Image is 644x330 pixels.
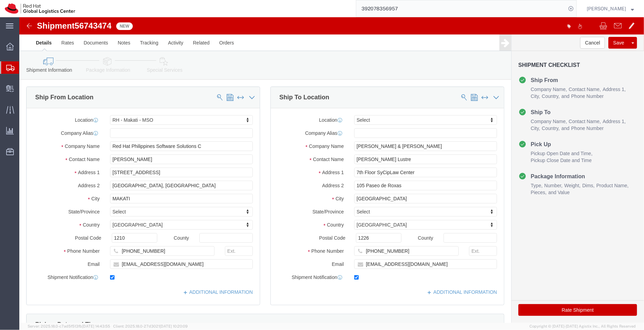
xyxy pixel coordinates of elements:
span: Copyright © [DATE]-[DATE] Agistix Inc., All Rights Reserved [529,323,636,329]
span: [DATE] 14:43:55 [82,324,110,328]
button: [PERSON_NAME] [586,4,634,13]
span: Client: 2025.18.0-27d3021 [113,324,188,328]
span: [DATE] 10:20:09 [160,324,188,328]
iframe: FS Legacy Container [19,17,644,323]
span: Server: 2025.18.0-c7ad5f513fb [28,324,110,328]
img: logo [5,3,75,14]
span: Pallav Sen Gupta [587,5,626,12]
input: Search for shipment number, reference number [356,0,566,17]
